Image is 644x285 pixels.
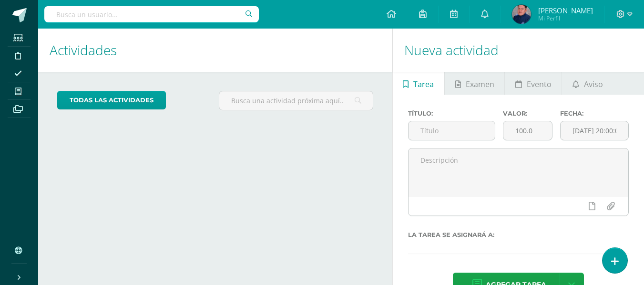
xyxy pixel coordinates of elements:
a: todas las Actividades [57,91,166,109]
label: La tarea se asignará a: [408,231,629,238]
h1: Actividades [50,29,381,72]
h1: Nueva actividad [404,29,633,72]
input: Busca una actividad próxima aquí... [219,91,372,110]
input: Busca un usuario... [44,6,259,22]
a: Tarea [393,72,444,95]
span: Evento [527,73,552,96]
a: Examen [445,72,504,95]
a: Evento [505,72,562,95]
span: Aviso [584,73,603,96]
img: 37cea8b1c8c5f1914d6d055b3bfd190f.png [512,5,531,24]
input: Título [409,121,495,140]
label: Título: [408,110,496,117]
input: Fecha de entrega [561,121,628,140]
label: Valor: [503,110,552,117]
input: Puntos máximos [503,121,552,140]
label: Fecha: [560,110,629,117]
span: Mi Perfil [538,14,593,22]
span: Tarea [413,73,434,96]
a: Aviso [562,72,613,95]
span: Examen [466,73,494,96]
span: [PERSON_NAME] [538,6,593,15]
